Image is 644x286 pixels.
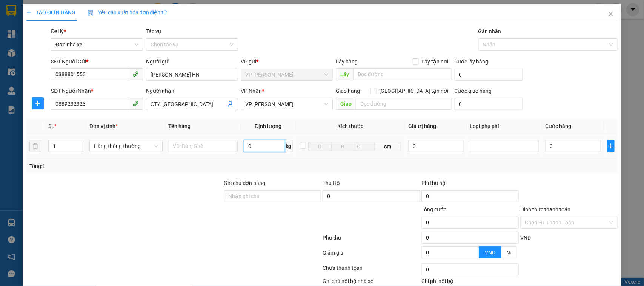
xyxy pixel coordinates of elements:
input: Cước lấy hàng [455,69,523,81]
label: Hình thức thanh toán [520,206,570,212]
span: Hàng thông thường [94,140,158,152]
span: Thu Hộ [323,180,340,186]
span: phone [132,100,138,106]
span: Giá trị hàng [408,123,436,129]
span: VP Nhận [241,88,262,94]
span: Đại lý [51,28,66,34]
span: Lấy tận nơi [419,57,452,66]
span: Lấy [336,68,353,80]
span: Giao [336,98,356,110]
div: Chưa thanh toán [322,264,421,277]
input: Dọc đường [353,68,452,80]
input: Ghi chú đơn hàng [224,190,321,202]
label: Cước giao hàng [455,88,492,94]
span: [GEOGRAPHIC_DATA] tận nơi [377,87,452,95]
input: D [308,142,332,151]
span: VP LÊ HỒNG PHONG [246,98,329,110]
span: Lấy hàng [336,58,358,65]
div: Người gửi [146,57,238,66]
div: Giảm giá [322,249,421,262]
button: delete [29,140,41,152]
img: icon [88,10,94,16]
span: Yêu cầu xuất hóa đơn điện tử [88,9,167,15]
label: Gán nhãn [478,28,501,34]
span: plus [32,100,43,106]
div: VP gửi [241,57,333,66]
input: R [331,142,355,151]
span: cm [375,142,401,151]
span: % [507,249,511,255]
span: VND [520,235,531,241]
span: VND [485,249,495,255]
div: Người nhận [146,87,238,95]
span: Giao hàng [336,88,360,94]
span: Đơn nhà xe [55,39,138,50]
input: 0 [408,140,464,152]
span: kg [285,140,293,152]
span: Tổng cước [421,206,446,212]
button: Close [600,4,621,25]
span: Kích thước [337,123,363,129]
div: Tổng: 1 [29,162,249,170]
span: close [608,11,614,17]
span: TẠO ĐƠN HÀNG [26,9,75,15]
button: plus [607,140,615,152]
span: Định lượng [255,123,281,129]
label: Cước lấy hàng [455,58,489,65]
input: C [354,142,375,151]
span: Cước hàng [545,123,571,129]
div: Phí thu hộ [421,179,519,190]
input: Dọc đường [356,98,452,110]
th: Loại phụ phí [467,119,543,134]
span: plus [26,10,32,15]
span: Tên hàng [169,123,191,129]
div: SĐT Người Nhận [51,87,143,95]
span: plus [607,143,615,149]
span: phone [132,71,138,77]
input: Cước giao hàng [455,98,523,110]
label: Tác vụ [146,28,161,34]
span: SL [48,123,54,129]
input: VD: Bàn, Ghế [169,140,238,152]
span: VP Linh Đàm [246,69,329,80]
span: user-add [227,101,234,107]
div: SĐT Người Gửi [51,57,143,66]
label: Ghi chú đơn hàng [224,180,266,186]
div: Phụ thu [322,234,421,247]
span: Đơn vị tính [89,123,118,129]
button: plus [32,97,44,109]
